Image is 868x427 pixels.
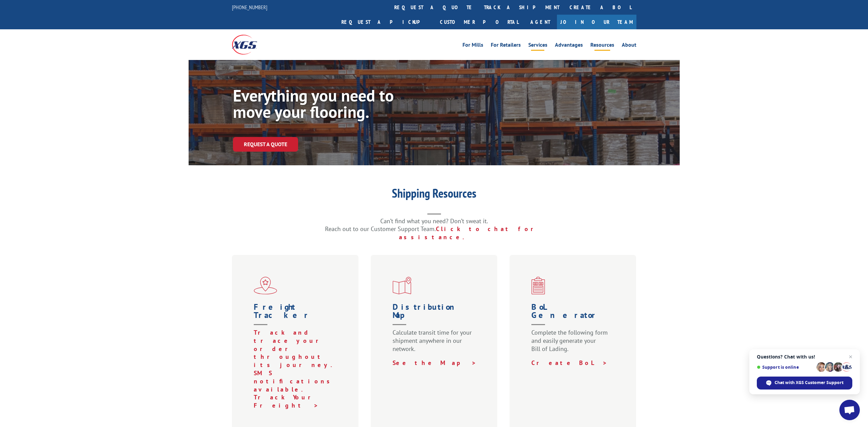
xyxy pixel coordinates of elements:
a: Track Your Freight > [254,393,320,409]
a: Advantages [555,42,583,50]
p: Track and trace your order throughout its journey. SMS notifications available. [254,329,340,393]
a: Resources [590,42,614,50]
h1: Everything you need to move your flooring. [233,87,438,123]
p: Can’t find what you need? Don’t sweat it. Reach out to our Customer Support Team. [298,217,571,241]
a: Request a pickup [336,15,435,29]
h1: Shipping Resources [298,187,571,203]
a: Customer Portal [435,15,524,29]
h1: Distribution Map [393,303,479,329]
p: Calculate transit time for your shipment anywhere in our network. [393,329,479,359]
a: Freight Tracker Track and trace your order throughout its journey. SMS notifications available. [254,303,340,393]
a: [PHONE_NUMBER] [232,4,267,11]
div: Chat with XGS Customer Support [757,377,852,390]
a: See the Map > [393,359,476,367]
span: Questions? Chat with us! [757,354,852,360]
a: For Mills [462,42,483,50]
span: Chat with XGS Customer Support [775,380,843,386]
a: Agent [524,15,557,29]
h1: Freight Tracker [254,303,340,329]
a: Create BoL > [531,359,607,367]
img: xgs-icon-distribution-map-red [393,277,411,294]
a: Join Our Team [557,15,636,29]
img: xgs-icon-flagship-distribution-model-red [254,277,277,294]
p: Complete the following form and easily generate your Bill of Lading. [531,329,617,359]
span: Close chat [847,353,855,361]
span: Support is online [757,365,814,370]
a: Services [528,42,547,50]
img: xgs-icon-bo-l-generator-red [531,277,545,294]
a: For Retailers [491,42,521,50]
div: Open chat [839,400,860,420]
h1: BoL Generator [531,303,617,329]
a: About [622,42,636,50]
a: Click to chat for assistance. [399,225,543,241]
a: Request a Quote [233,137,298,152]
